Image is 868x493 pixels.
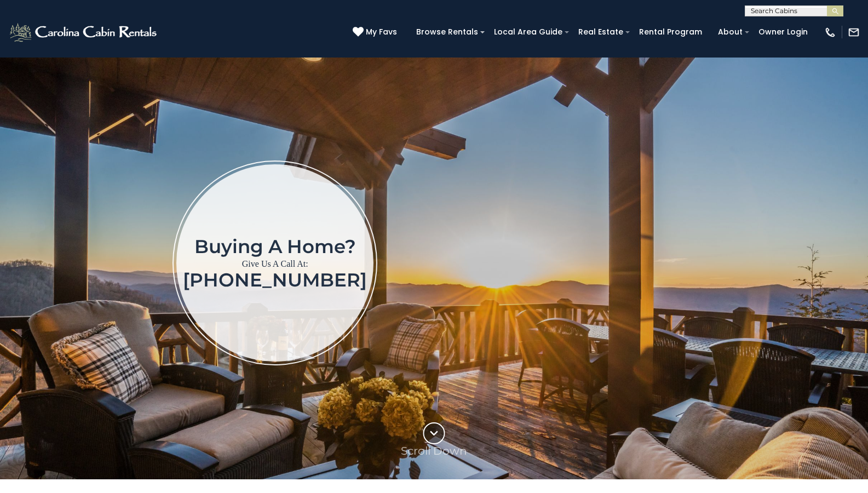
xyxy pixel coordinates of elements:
[824,26,836,38] img: phone-regular-white.png
[534,115,852,410] iframe: New Contact Form
[712,24,748,41] a: About
[411,24,484,41] a: Browse Rentals
[353,26,400,38] a: My Favs
[183,256,367,272] p: Give Us A Call At:
[573,24,629,41] a: Real Estate
[634,24,708,41] a: Rental Program
[753,24,813,41] a: Owner Login
[488,24,568,41] a: Local Area Guide
[183,237,367,256] h1: Buying a home?
[401,444,467,457] p: Scroll Down
[183,268,367,291] a: [PHONE_NUMBER]
[848,26,860,38] img: mail-regular-white.png
[366,26,397,38] span: My Favs
[8,21,160,43] img: White-1-2.png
